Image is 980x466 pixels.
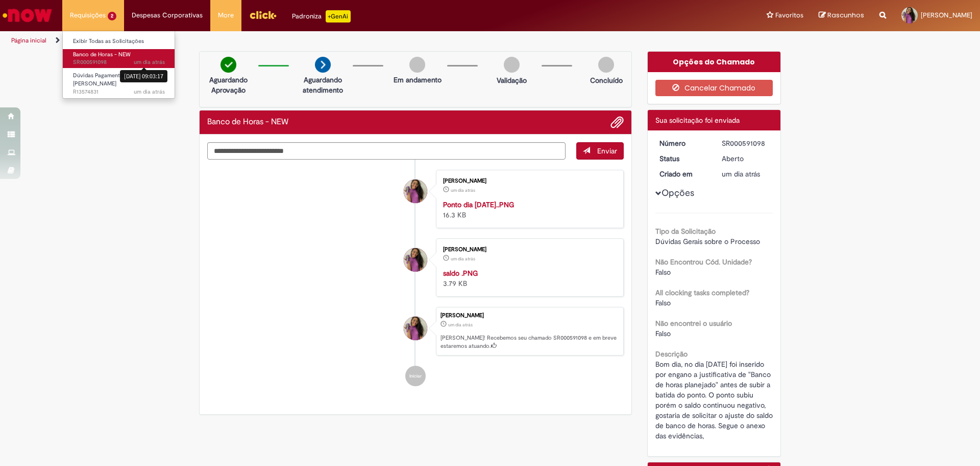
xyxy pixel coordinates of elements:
b: Não encontrei o usuário [655,319,732,328]
span: Falso [655,329,671,338]
span: Bom dia, no dia [DATE] foi inserido por engano a justificativa de "Banco de horas planejado" ante... [655,360,775,440]
dt: Número [652,138,715,148]
time: 29/09/2025 09:03:06 [448,322,473,328]
div: Gabriely Burgues Lopes De Castro [404,317,427,340]
span: Falso [655,298,671,307]
span: Despesas Corporativas [132,10,203,20]
a: Ponto dia [DATE]..PNG [443,200,514,209]
div: Opções do Chamado [648,52,781,72]
div: [PERSON_NAME] [440,313,618,319]
span: Sua solicitação foi enviada [655,116,740,125]
span: More [218,10,234,20]
time: 29/09/2025 09:03:06 [722,169,760,179]
span: um dia atrás [451,256,475,262]
a: Página inicial [11,36,46,45]
time: 29/09/2025 09:02:43 [451,256,475,262]
button: Cancelar Chamado [655,80,773,96]
img: img-circle-grey.png [598,57,614,73]
span: SR000591098 [73,58,165,66]
p: Validação [497,75,527,85]
a: Aberto SR000591098 : Banco de Horas - NEW [63,49,175,68]
span: Dúvidas Pagamento de [PERSON_NAME] [73,72,131,87]
img: arrow-next.png [315,57,331,73]
div: 29/09/2025 09:03:06 [722,169,769,179]
ul: Requisições [62,31,175,99]
a: Aberto R13574831 : Dúvidas Pagamento de Salário [63,70,175,92]
p: Aguardando Aprovação [204,75,253,95]
div: [DATE] 09:03:17 [120,70,167,82]
span: um dia atrás [448,322,473,328]
span: Favoritos [775,10,803,20]
img: img-circle-grey.png [504,57,520,73]
span: Enviar [597,146,617,156]
textarea: Digite sua mensagem aqui... [207,142,566,160]
b: All clocking tasks completed? [655,288,749,297]
span: um dia atrás [134,58,165,66]
a: Exibir Todas as Solicitações [63,36,175,47]
b: Não Encontrou Cód. Unidade? [655,257,752,267]
span: um dia atrás [722,169,760,179]
span: R13574831 [73,88,165,96]
ul: Histórico de tíquete [207,160,624,397]
span: um dia atrás [134,88,165,96]
div: Gabriely Burgues Lopes De Castro [404,180,427,203]
b: Descrição [655,349,688,359]
img: click_logo_yellow_360x200.png [249,7,277,23]
span: Falso [655,268,671,277]
time: 29/09/2025 08:01:22 [134,88,165,96]
p: [PERSON_NAME]! Recebemos seu chamado SR000591098 e em breve estaremos atuando. [440,334,618,350]
dt: Status [652,153,715,164]
div: [PERSON_NAME] [443,178,613,184]
dt: Criado em [652,169,715,179]
li: Gabriely Burgues Lopes De Castro [207,307,624,356]
span: Dúvidas Gerais sobre o Processo [655,237,760,246]
a: Rascunhos [819,11,864,20]
span: [PERSON_NAME] [921,11,972,19]
p: Aguardando atendimento [298,75,348,95]
img: ServiceNow [1,5,54,26]
span: 2 [108,12,116,20]
img: check-circle-green.png [220,57,236,73]
button: Adicionar anexos [610,116,624,129]
div: Aberto [722,153,769,164]
p: Concluído [590,75,623,85]
span: Rascunhos [827,10,864,20]
div: [PERSON_NAME] [443,247,613,253]
p: Em andamento [394,75,442,85]
div: Padroniza [292,10,351,23]
h2: Banco de Horas - NEW Histórico de tíquete [207,118,288,127]
div: 3.79 KB [443,268,613,289]
div: SR000591098 [722,138,769,148]
div: Gabriely Burgues Lopes De Castro [404,248,427,272]
div: 16.3 KB [443,199,613,220]
a: saldo .PNG [443,269,478,278]
span: Requisições [70,10,106,20]
p: +GenAi [326,10,351,23]
ul: Trilhas de página [8,31,646,50]
b: Tipo da Solicitação [655,227,716,236]
span: Banco de Horas - NEW [73,51,131,58]
img: img-circle-grey.png [409,57,425,73]
span: um dia atrás [451,187,475,193]
button: Enviar [576,142,624,160]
